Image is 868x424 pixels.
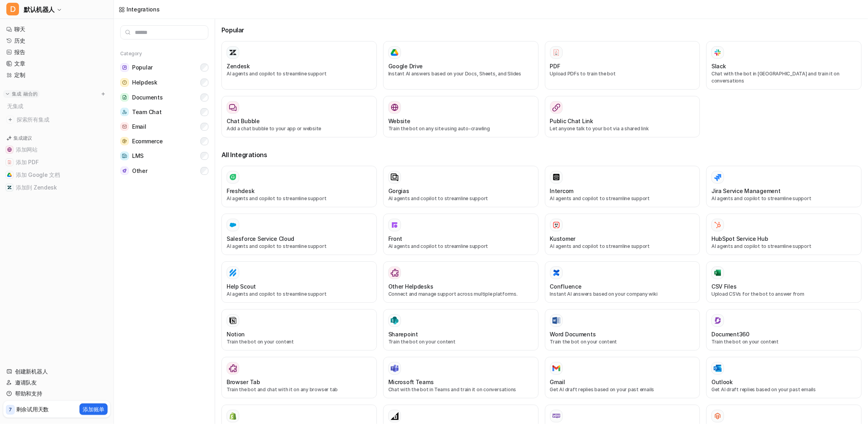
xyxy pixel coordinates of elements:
[391,221,399,229] img: Front
[227,195,372,202] p: AI agents and copilot to streamline support
[120,63,129,72] img: Popular
[227,187,254,195] h3: Freshdesk
[16,184,57,191] font: 添加到 Zendesk
[14,49,25,55] font: 报告
[120,148,208,163] button: LMSLMS
[14,26,25,32] font: 聊天
[711,330,749,338] h3: Document360
[120,78,129,87] img: Helpdesk
[388,386,533,393] p: Chat with the bot in Teams and train it on conversations
[227,125,372,132] p: Add a chat bubble to your app or website
[545,41,700,90] button: PDFPDFUpload PDFs to train the bot
[120,105,208,119] button: Team ChatTeam Chat
[711,235,768,243] h3: HubSpot Service Hub
[227,70,372,77] p: AI agents and copilot to streamline support
[706,309,862,351] button: Document360Document360Train the bot on your content
[388,195,533,202] p: AI agents and copilot to streamline support
[132,123,146,131] span: Email
[545,309,700,351] button: Word DocumentsWord DocumentsTrain the bot on your content
[550,330,596,338] h3: Word Documents
[550,243,695,250] p: AI agents and copilot to streamline support
[221,41,377,90] button: ZendeskAI agents and copilot to streamline support
[714,365,722,372] img: Outlook
[3,377,110,388] a: 邀请队友
[711,378,733,386] h3: Outlook
[14,37,25,44] font: 历史
[3,35,110,46] a: 历史
[23,91,37,97] font: 融合的
[388,235,403,243] h3: Front
[552,221,560,229] img: Kustomer
[711,386,857,393] p: Get AI draft replies based on your past emails
[227,235,294,243] h3: Salesforce Service Cloud
[706,166,862,207] button: Jira Service ManagementAI agents and copilot to streamline support
[120,93,129,101] img: Documents
[229,317,237,325] img: Notion
[10,4,16,14] font: D
[120,60,208,75] button: PopularPopular
[545,357,700,398] button: GmailGmailGet AI draft replies based on your past emails
[706,357,862,398] button: OutlookOutlookGet AI draft replies based on your past emails
[15,368,47,375] font: 创建新机器人
[229,221,237,229] img: Salesforce Service Cloud
[227,62,250,70] h3: Zendesk
[16,171,60,178] font: 添加 Google 文档
[3,69,110,81] a: 定制
[120,137,129,145] img: Ecommerce
[391,317,399,325] img: Sharepoint
[227,291,372,298] p: AI agents and copilot to streamline support
[388,117,410,125] h3: Website
[391,412,399,420] img: BigCommerce
[552,365,560,371] img: Gmail
[221,261,377,303] button: Help ScoutHelp ScoutAI agents and copilot to streamline support
[7,173,12,177] img: 添加 Google 文档
[711,187,781,195] h3: Jira Service Management
[550,70,695,77] p: Upload PDFs to train the bot
[388,291,533,298] p: Connect and manage support across multiple platforms.
[383,41,539,90] button: Google DriveGoogle DriveInstant AI answers based on your Docs, Sheets, and Slides
[550,282,582,291] h3: Confluence
[132,108,161,116] span: Team Chat
[120,122,129,131] img: Email
[711,282,736,291] h3: CSV Files
[388,243,533,250] p: AI agents and copilot to streamline support
[706,261,862,303] button: CSV FilesCSV FilesUpload CSVs for the bot to answer from
[714,48,722,57] img: Slack
[7,103,23,109] font: 无集成
[120,167,129,175] img: Other
[388,338,533,345] p: Train the bot on your content
[119,5,160,13] a: Integrations
[221,96,377,137] button: Chat BubbleAdd a chat bubble to your app or website
[550,117,594,125] h3: Public Chat Link
[552,317,560,325] img: Word Documents
[711,338,857,345] p: Train the bot on your content
[545,261,700,303] button: ConfluenceConfluenceInstant AI answers based on your company wiki
[15,379,37,386] font: 邀请队友
[383,96,539,137] button: WebsiteWebsiteTrain the bot on any site using auto-crawling
[388,125,533,132] p: Train the bot on any site using auto-crawling
[706,41,862,90] button: SlackSlackChat with the bot in [GEOGRAPHIC_DATA] and train it on conversations
[711,195,857,202] p: AI agents and copilot to streamline support
[120,152,129,160] img: LMS
[3,156,110,169] button: 添加 PDF添加 PDF
[132,152,144,160] span: LMS
[388,70,533,77] p: Instant AI answers based on your Docs, Sheets, and Slides
[550,386,695,393] p: Get AI draft replies based on your past emails
[3,169,110,181] button: 添加 Google 文档添加 Google 文档
[391,103,399,111] img: Website
[120,163,208,178] button: OtherOther
[132,79,157,86] span: Helpdesk
[227,378,260,386] h3: Browser Tab
[229,412,237,420] img: Shopify
[383,214,539,255] button: FrontFrontAI agents and copilot to streamline support
[545,214,700,255] button: KustomerKustomerAI agents and copilot to streamline support
[17,116,49,123] font: 探索所有集成
[3,143,110,156] button: 添加网站添加网站
[221,166,377,207] button: FreshdeskAI agents and copilot to streamline support
[550,195,695,202] p: AI agents and copilot to streamline support
[552,49,560,56] img: PDF
[16,159,38,165] font: 添加 PDF
[711,243,857,250] p: AI agents and copilot to streamline support
[100,91,106,97] img: menu_add.svg
[550,338,695,345] p: Train the bot on your content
